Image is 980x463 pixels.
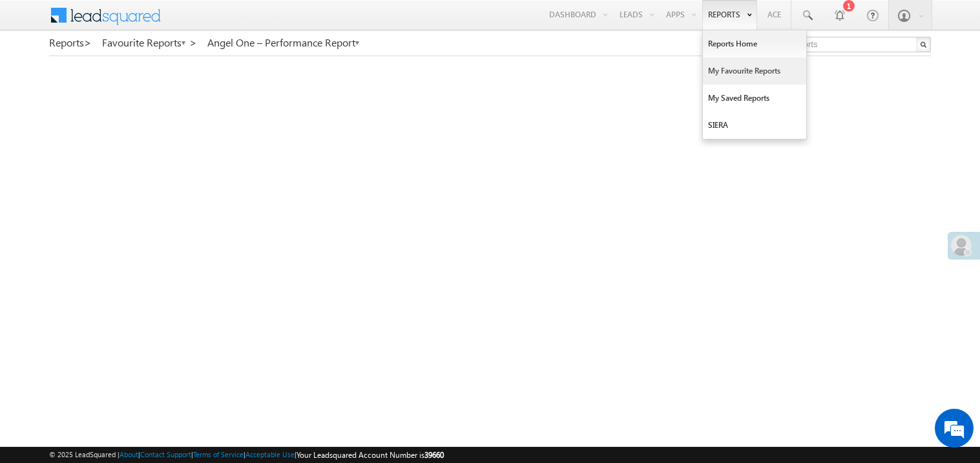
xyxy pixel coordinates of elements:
a: Angel One – Performance Report [207,37,360,48]
a: Reports> [49,37,92,48]
a: Acceptable Use [245,450,295,458]
img: d_60004797649_company_0_60004797649 [22,68,54,85]
span: > [189,35,197,50]
a: My Saved Reports [703,85,806,112]
a: Terms of Service [193,450,244,458]
span: 39660 [424,450,444,460]
span: > [84,35,92,50]
em: Start Chat [176,363,235,380]
a: About [120,450,138,458]
span: © 2025 LeadSquared | | | | | [49,449,444,461]
input: Search Reports [756,37,931,52]
div: Minimize live chat window [212,6,243,37]
a: My Favourite Reports [703,57,806,85]
div: Chat with us now [67,68,217,85]
a: Contact Support [140,450,191,458]
a: Favourite Reports > [102,37,197,48]
a: SIERA [703,112,806,139]
a: Reports Home [703,30,806,57]
textarea: Type your message and hit 'Enter' [17,119,236,353]
span: Your Leadsquared Account Number is [297,450,444,460]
